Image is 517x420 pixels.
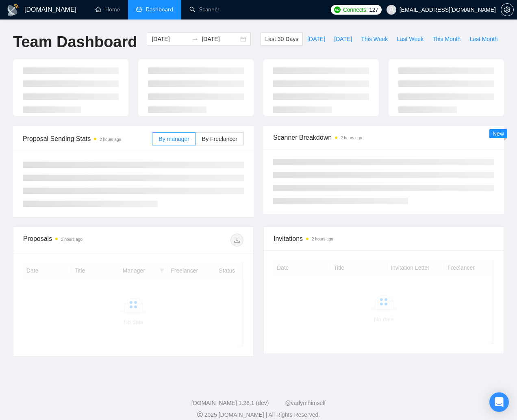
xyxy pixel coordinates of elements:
button: Last Week [392,32,428,45]
span: Last 30 Days [265,35,298,43]
span: Proposal Sending Stats [23,134,152,144]
span: Dashboard [146,6,173,13]
span: dashboard [136,6,142,12]
a: searchScanner [189,6,219,13]
a: [DOMAIN_NAME] 1.26.1 (dev) [191,400,269,406]
img: upwork-logo.png [334,6,341,13]
button: This Month [428,32,465,45]
span: Scanner Breakdown [273,132,494,143]
span: This Week [361,35,388,43]
button: Last 30 Days [261,32,303,45]
div: Open Intercom Messenger [489,392,509,412]
span: Last Week [397,35,424,43]
div: Proposals [23,234,133,247]
span: New [493,130,504,137]
time: 2 hours ago [312,237,333,241]
span: By manager [159,136,189,142]
button: setting [501,3,514,16]
span: [DATE] [334,35,352,43]
span: copyright [197,411,203,417]
span: user [389,7,394,13]
span: setting [501,6,513,13]
span: 127 [369,5,378,14]
time: 2 hours ago [100,137,121,142]
div: 2025 [DOMAIN_NAME] | All Rights Reserved. [7,411,510,419]
span: Last Month [469,35,497,43]
input: End date [202,35,239,43]
img: logo [7,4,20,17]
span: swap-right [192,36,198,42]
button: This Week [356,32,392,45]
a: @vadymhimself [285,400,326,406]
button: Last Month [465,32,502,45]
a: setting [501,6,514,13]
span: By Freelancer [202,136,237,142]
button: [DATE] [303,32,330,45]
a: homeHome [96,6,120,13]
time: 2 hours ago [341,136,362,140]
span: to [192,36,198,42]
h1: Team Dashboard [13,32,137,52]
span: This Month [432,35,461,43]
time: 2 hours ago [61,237,83,242]
span: [DATE] [307,35,325,43]
input: Start date [152,35,189,43]
span: Invitations [274,234,494,244]
span: Connects: [343,5,367,14]
button: [DATE] [330,32,356,45]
